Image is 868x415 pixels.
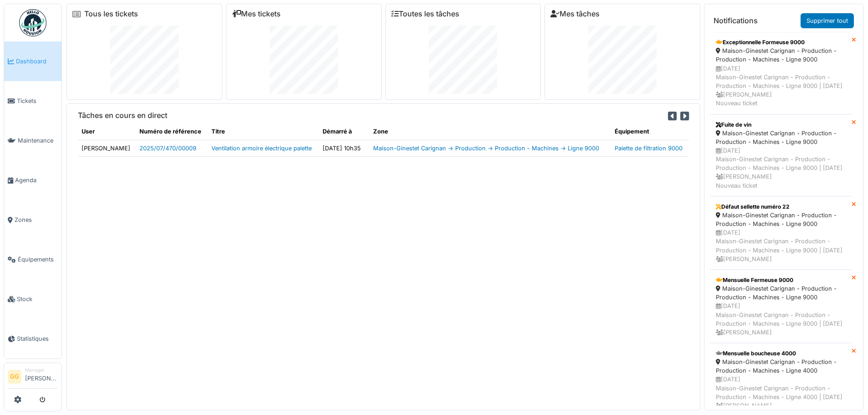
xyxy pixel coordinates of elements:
li: GG [8,370,21,384]
a: Palette de filtration 9000 [615,145,683,152]
div: [DATE] Maison-Ginestet Carignan - Production - Production - Machines - Ligne 9000 | [DATE] [PERSO... [716,228,846,263]
div: Maison-Ginestet Carignan - Production - Production - Machines - Ligne 9000 [716,129,846,146]
span: Agenda [15,176,58,184]
div: Exceptionnelle Formeuse 9000 [716,38,846,46]
div: Manager [25,367,58,374]
a: Tous les tickets [84,10,138,18]
a: Maintenance [4,121,62,160]
th: Zone [370,123,611,140]
a: Exceptionnelle Formeuse 9000 Maison-Ginestet Carignan - Production - Production - Machines - Lign... [710,32,852,114]
a: Stock [4,279,62,319]
a: Supprimer tout [801,13,854,28]
div: [DATE] Maison-Ginestet Carignan - Production - Production - Machines - Ligne 9000 | [DATE] [PERSO... [716,146,846,190]
a: Maison-Ginestet Carignan -> Production -> Production - Machines -> Ligne 9000 [373,145,599,152]
a: Mes tickets [232,10,281,18]
li: [PERSON_NAME] [25,367,58,386]
a: GG Manager[PERSON_NAME] [8,367,58,389]
div: Maison-Ginestet Carignan - Production - Production - Machines - Ligne 9000 [716,211,846,228]
span: Maintenance [18,136,58,145]
div: [DATE] Maison-Ginestet Carignan - Production - Production - Machines - Ligne 4000 | [DATE] [PERSO... [716,375,846,410]
div: Défaut sellette numéro 22 [716,203,846,211]
span: Dashboard [16,57,58,66]
th: Numéro de référence [136,123,207,140]
div: Fuite de vin [716,121,846,129]
span: Stock [17,295,58,303]
th: Démarré à [319,123,370,140]
a: Dashboard [4,41,62,81]
td: [DATE] 10h35 [319,140,370,156]
a: Agenda [4,160,62,200]
span: Équipements [18,255,58,264]
td: [PERSON_NAME] [78,140,136,156]
th: Équipement [611,123,689,140]
span: translation missing: fr.shared.user [82,128,95,135]
a: Ventilation armoire électrique palette [211,145,312,152]
a: Toutes les tâches [391,10,459,18]
h6: Tâches en cours en direct [78,111,167,120]
div: Mensuelle boucheuse 4000 [716,349,846,358]
div: Mensuelle Fermeuse 9000 [716,276,846,284]
th: Titre [208,123,319,140]
a: 2025/07/470/00009 [139,145,196,152]
a: Défaut sellette numéro 22 Maison-Ginestet Carignan - Production - Production - Machines - Ligne 9... [710,196,852,270]
img: Badge_color-CXgf-gQk.svg [19,9,46,36]
span: Statistiques [17,334,58,343]
a: Statistiques [4,319,62,359]
a: Mes tâches [550,10,600,18]
div: Maison-Ginestet Carignan - Production - Production - Machines - Ligne 4000 [716,358,846,375]
a: Fuite de vin Maison-Ginestet Carignan - Production - Production - Machines - Ligne 9000 [DATE]Mai... [710,114,852,196]
a: Tickets [4,81,62,121]
div: Maison-Ginestet Carignan - Production - Production - Machines - Ligne 9000 [716,284,846,302]
div: [DATE] Maison-Ginestet Carignan - Production - Production - Machines - Ligne 9000 | [DATE] [PERSO... [716,64,846,108]
a: Équipements [4,240,62,279]
a: Mensuelle Fermeuse 9000 Maison-Ginestet Carignan - Production - Production - Machines - Ligne 900... [710,270,852,343]
a: Zones [4,200,62,240]
div: Maison-Ginestet Carignan - Production - Production - Machines - Ligne 9000 [716,46,846,64]
div: [DATE] Maison-Ginestet Carignan - Production - Production - Machines - Ligne 9000 | [DATE] [PERSO... [716,302,846,337]
h6: Notifications [714,16,758,25]
span: Zones [15,215,58,224]
span: Tickets [17,97,58,105]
